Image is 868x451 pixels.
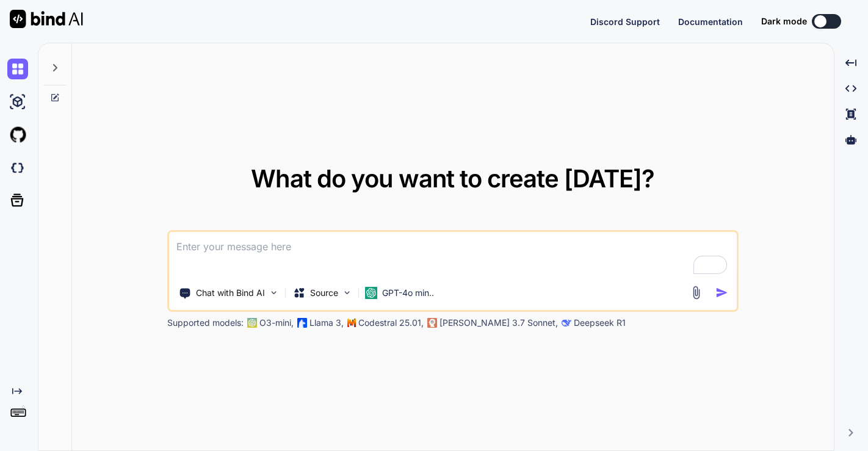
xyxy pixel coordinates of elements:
[167,317,244,329] p: Supported models:
[358,317,424,329] p: Codestral 25.01,
[427,318,437,328] img: claude
[761,15,807,27] span: Dark mode
[10,10,83,28] img: Bind AI
[7,124,28,145] img: githubLight
[715,286,728,299] img: icon
[169,232,737,277] textarea: To enrich screen reader interactions, please activate Accessibility in Grammarly extension settings
[196,287,265,299] p: Chat with Bind AI
[590,15,660,28] button: Discord Support
[259,317,294,329] p: O3-mini,
[574,317,626,329] p: Deepseek R1
[689,286,703,300] img: attachment
[310,287,338,299] p: Source
[590,16,660,27] span: Discord Support
[297,318,307,328] img: Llama2
[7,92,28,112] img: ai-studio
[7,157,28,178] img: darkCloudIdeIcon
[7,59,28,79] img: chat
[269,287,279,298] img: Pick Tools
[247,318,257,328] img: GPT-4
[439,317,558,329] p: [PERSON_NAME] 3.7 Sonnet,
[342,287,352,298] img: Pick Models
[251,164,654,193] span: What do you want to create [DATE]?
[365,287,377,299] img: GPT-4o mini
[309,317,344,329] p: Llama 3,
[347,319,356,327] img: Mistral-AI
[678,16,743,27] span: Documentation
[678,15,743,28] button: Documentation
[382,287,434,299] p: GPT-4o min..
[562,318,571,328] img: claude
